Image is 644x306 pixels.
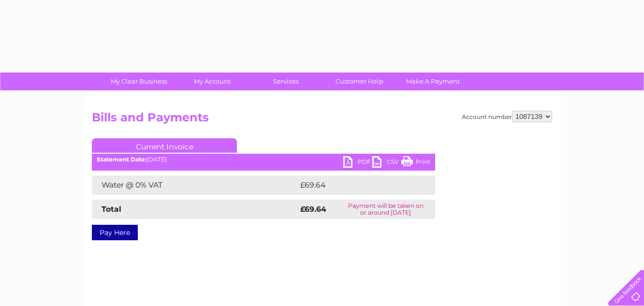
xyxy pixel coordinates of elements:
td: Payment will be taken on or around [DATE] [336,200,435,219]
a: My Clear Business [99,73,179,90]
a: My Account [173,73,252,90]
h2: Bills and Payments [92,111,552,129]
a: Print [401,156,430,170]
a: PDF [343,156,372,170]
a: Pay Here [92,225,138,240]
div: Account number [462,111,552,122]
strong: £69.64 [300,204,326,214]
a: Make A Payment [393,73,473,90]
div: [DATE] [92,156,435,163]
strong: Total [102,204,121,214]
a: CSV [372,156,401,170]
a: Services [246,73,326,90]
b: Statement Date: [97,156,146,163]
td: £69.64 [298,175,416,195]
a: Current Invoice [92,138,237,153]
a: Customer Help [320,73,399,90]
td: Water @ 0% VAT [92,175,298,195]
